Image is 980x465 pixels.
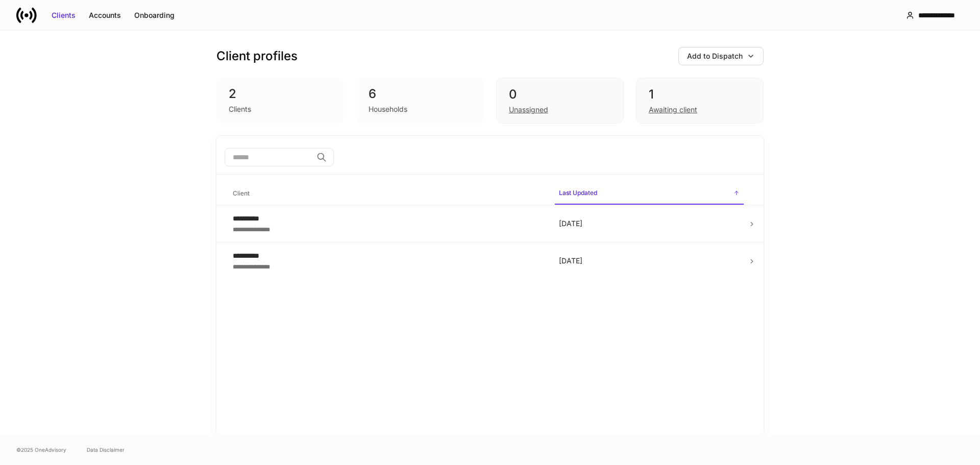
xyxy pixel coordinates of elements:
[649,86,751,103] div: 1
[496,78,624,124] div: 0Unassigned
[229,86,332,102] div: 2
[678,47,764,65] button: Add to Dispatch
[559,188,597,198] h6: Last Updated
[128,7,181,23] button: Onboarding
[82,7,128,23] button: Accounts
[636,78,764,124] div: 1Awaiting client
[229,183,547,204] span: Client
[555,183,744,205] span: Last Updated
[509,105,548,115] div: Unassigned
[45,7,82,23] button: Clients
[559,256,740,266] p: [DATE]
[369,104,407,114] div: Households
[559,218,740,229] p: [DATE]
[649,105,697,115] div: Awaiting client
[16,446,66,454] span: © 2025 OneAdvisory
[87,446,125,454] a: Data Disclaimer
[369,86,472,102] div: 6
[134,10,175,20] div: Onboarding
[687,51,743,61] div: Add to Dispatch
[233,188,250,198] h6: Client
[52,10,76,20] div: Clients
[89,10,121,20] div: Accounts
[509,86,611,103] div: 0
[229,104,251,114] div: Clients
[216,48,298,64] h3: Client profiles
